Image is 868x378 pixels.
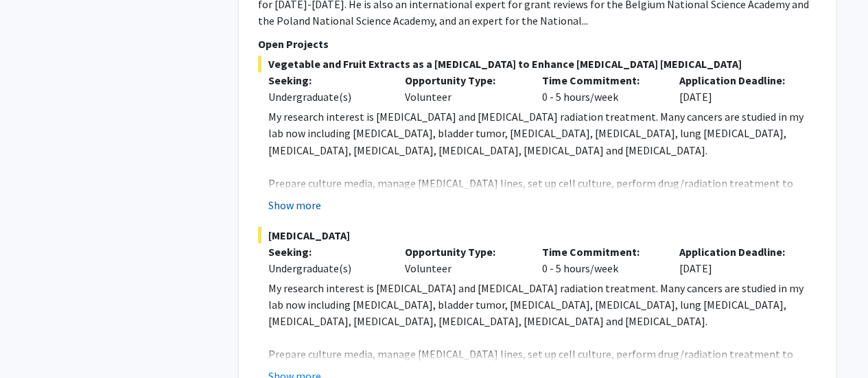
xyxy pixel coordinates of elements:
span: My research interest is [MEDICAL_DATA] and [MEDICAL_DATA] radiation treatment. Many cancers are s... [268,110,804,156]
span: Prepare culture media, manage [MEDICAL_DATA] lines, set up cell culture, perform drug/radiation t... [268,176,801,222]
p: Open Projects [258,36,817,52]
span: [MEDICAL_DATA] [258,226,817,243]
div: 0 - 5 hours/week [532,243,669,276]
button: Show more [268,196,321,213]
div: [DATE] [669,72,806,105]
p: Time Commitment: [542,72,659,88]
p: Seeking: [268,72,385,88]
span: My research interest is [MEDICAL_DATA] and [MEDICAL_DATA] radiation treatment. Many cancers are s... [268,281,804,327]
div: Volunteer [395,243,532,276]
div: [DATE] [669,243,806,276]
p: Application Deadline: [679,72,796,88]
div: Undergraduate(s) [268,88,385,105]
div: Volunteer [395,72,532,105]
p: Opportunity Type: [405,72,521,88]
p: Opportunity Type: [405,243,521,259]
p: Seeking: [268,243,385,259]
div: 0 - 5 hours/week [532,72,669,105]
p: Time Commitment: [542,243,659,259]
span: Vegetable and Fruit Extracts as a [MEDICAL_DATA] to Enhance [MEDICAL_DATA] [MEDICAL_DATA] [258,56,817,72]
iframe: Chat [10,316,58,368]
p: Application Deadline: [679,243,796,259]
div: Undergraduate(s) [268,259,385,276]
